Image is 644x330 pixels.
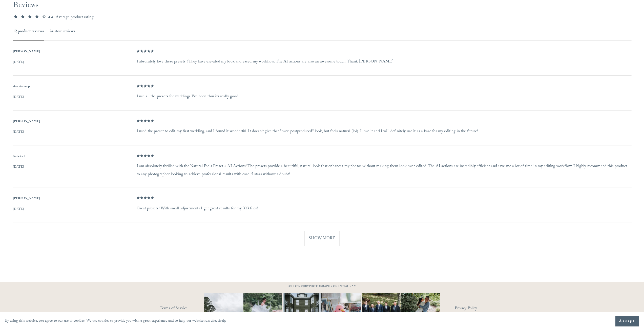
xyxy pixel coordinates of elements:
dd: [PERSON_NAME] [13,195,137,205]
dd: I absolutely love these presets!! They have elevated my look and eased my workflow. The AI action... [137,58,631,66]
dd: I am absolutely thrilled with the Natural Feels Preset + AI Actions! The presets provide a beauti... [137,163,631,178]
dd: zion denver p [13,83,137,94]
a: Privacy Policy [455,305,499,313]
button: Accept [615,316,639,326]
dd: [DATE] [13,206,137,213]
dd: [DATE] [13,163,137,171]
span: Accept [619,319,635,324]
dd: [DATE] [13,128,137,136]
button: View 12 product reviews [13,28,44,35]
div: Average product rating [56,15,93,20]
dd: [DATE] [13,59,137,67]
dd: I use all the presets for weddings I've been thru its really good [137,93,631,101]
dd: I used the preset to edit my first wedding, and I found it wonderful. It doesn't give that "over-... [137,128,631,136]
div: 4.4 [48,15,53,20]
dd: [PERSON_NAME] [13,118,137,128]
dd: [DATE] [13,94,137,101]
dd: [PERSON_NAME] [13,48,137,59]
dd: Nedelea I [13,153,137,163]
a: Terms of Service [160,305,219,313]
button: View 24 store reviews [49,28,75,35]
button: Show more reviews [304,231,340,246]
p: By using this website, you agree to our use of cookies. We use cookies to provide you with a grea... [5,318,226,325]
dd: Great presets! With small adjustments I get great results for my Xt3 files! [137,205,631,213]
p: FOLLOW @JBIVPHOTOGRAPHY ON INSTAGRAM [278,284,366,290]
